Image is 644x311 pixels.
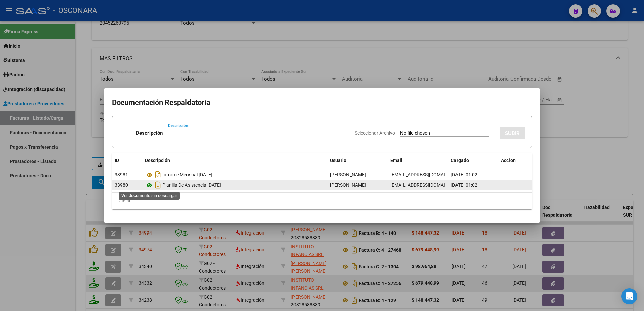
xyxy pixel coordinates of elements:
[330,182,366,188] span: [PERSON_NAME]
[498,153,532,168] datatable-header-cell: Accion
[115,182,128,188] span: 33980
[145,169,325,180] div: Informe Mensual [DATE]
[390,172,465,177] span: [EMAIL_ADDRESS][DOMAIN_NAME]
[451,182,477,188] span: [DATE] 01:02
[621,288,637,304] div: Open Intercom Messenger
[451,172,477,177] span: [DATE] 01:02
[112,193,532,209] div: 2 total
[330,172,366,177] span: [PERSON_NAME]
[136,129,163,137] p: Descripción
[115,158,119,163] span: ID
[390,158,402,163] span: Email
[388,153,448,168] datatable-header-cell: Email
[448,153,498,168] datatable-header-cell: Cargado
[145,158,170,163] span: Descripción
[154,169,162,180] i: Descargar documento
[327,153,388,168] datatable-header-cell: Usuario
[505,130,520,136] span: SUBIR
[355,130,395,136] span: Seleccionar Archivo
[142,153,327,168] datatable-header-cell: Descripción
[451,158,469,163] span: Cargado
[330,158,346,163] span: Usuario
[115,172,128,177] span: 33981
[145,179,325,190] div: Planilla De Asistencia [DATE]
[112,96,532,109] h2: Documentación Respaldatoria
[112,153,142,168] datatable-header-cell: ID
[500,127,525,139] button: SUBIR
[390,182,465,188] span: [EMAIL_ADDRESS][DOMAIN_NAME]
[154,179,162,190] i: Descargar documento
[501,158,516,163] span: Accion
